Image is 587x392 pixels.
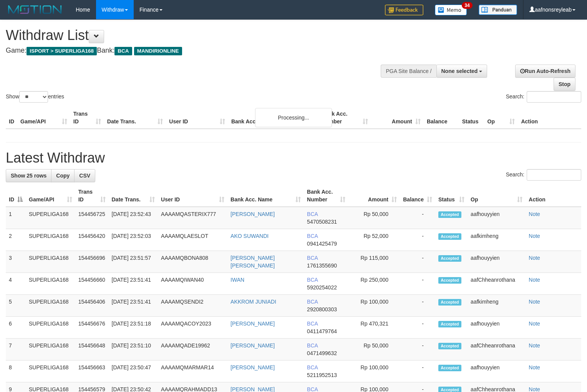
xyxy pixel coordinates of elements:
[230,255,275,269] a: [PERSON_NAME] [PERSON_NAME]
[436,65,488,78] button: None selected
[348,339,400,360] td: Rp 50,000
[348,295,400,317] td: Rp 100,000
[230,364,275,370] a: [PERSON_NAME]
[307,262,337,269] span: Copy 1761355690 to clipboard
[26,273,75,295] td: SUPERLIGA168
[348,273,400,295] td: Rp 250,000
[6,360,26,382] td: 8
[468,185,526,207] th: Op: activate to sort column ascending
[307,219,337,225] span: Copy 5470508231 to clipboard
[6,28,384,43] h1: Withdraw List
[307,350,337,356] span: Copy 0471499632 to clipboard
[158,360,227,382] td: AAAAMQMARMAR14
[6,91,64,103] label: Show entries
[529,233,540,239] a: Note
[400,317,435,339] td: -
[515,65,575,78] a: Run Auto-Refresh
[109,251,158,273] td: [DATE] 23:51:57
[348,360,400,382] td: Rp 100,000
[527,91,581,103] input: Search:
[400,273,435,295] td: -
[438,321,461,327] span: Accepted
[441,68,478,74] span: None selected
[109,360,158,382] td: [DATE] 23:50:47
[381,65,436,78] div: PGA Site Balance /
[75,251,109,273] td: 154456696
[400,229,435,251] td: -
[6,107,17,129] th: ID
[6,150,581,166] h1: Latest Withdraw
[348,207,400,229] td: Rp 50,000
[529,211,540,217] a: Note
[26,339,75,360] td: SUPERLIGA168
[75,317,109,339] td: 154456676
[438,299,461,306] span: Accepted
[11,173,46,179] span: Show 25 rows
[307,342,318,349] span: BCA
[26,207,75,229] td: SUPERLIGA168
[230,321,275,327] a: [PERSON_NAME]
[158,229,227,251] td: AAAAMQLAESLOT
[529,255,540,261] a: Note
[400,251,435,273] td: -
[529,299,540,305] a: Note
[6,207,26,229] td: 1
[307,328,337,334] span: Copy 0411479764 to clipboard
[255,108,332,127] div: Processing...
[307,277,318,283] span: BCA
[484,107,518,129] th: Op
[400,207,435,229] td: -
[468,229,526,251] td: aafkimheng
[518,107,581,129] th: Action
[158,317,227,339] td: AAAAMQACOY2023
[79,173,90,179] span: CSV
[26,360,75,382] td: SUPERLIGA168
[400,185,435,207] th: Balance: activate to sort column ascending
[527,169,581,181] input: Search:
[438,343,461,349] span: Accepted
[26,185,75,207] th: Game/API: activate to sort column ascending
[348,251,400,273] td: Rp 115,000
[6,317,26,339] td: 6
[318,107,371,129] th: Bank Acc. Number
[75,360,109,382] td: 154456663
[26,317,75,339] td: SUPERLIGA168
[230,277,244,283] a: IWAN
[400,339,435,360] td: -
[307,255,318,261] span: BCA
[307,364,318,370] span: BCA
[230,342,275,349] a: [PERSON_NAME]
[438,365,461,371] span: Accepted
[109,295,158,317] td: [DATE] 23:51:41
[348,229,400,251] td: Rp 52,000
[75,273,109,295] td: 154456660
[468,295,526,317] td: aafkimheng
[554,78,575,91] a: Stop
[74,169,95,182] a: CSV
[307,284,337,291] span: Copy 5920254022 to clipboard
[385,5,423,15] img: Feedback.jpg
[307,211,318,217] span: BCA
[6,47,384,55] h4: Game: Bank:
[468,360,526,382] td: aafhouyyien
[506,91,581,103] label: Search:
[435,5,467,15] img: Button%20Memo.svg
[230,233,269,239] a: AKO SUWANDI
[75,185,109,207] th: Trans ID: activate to sort column ascending
[75,295,109,317] td: 154456406
[158,207,227,229] td: AAAAMQASTERIX777
[307,306,337,312] span: Copy 2920800303 to clipboard
[424,107,459,129] th: Balance
[468,207,526,229] td: aafhouyyien
[6,251,26,273] td: 3
[468,251,526,273] td: aafhouyyien
[529,342,540,349] a: Note
[462,2,472,9] span: 34
[51,169,75,182] a: Copy
[19,91,48,103] select: Showentries
[6,169,51,182] a: Show 25 rows
[109,185,158,207] th: Date Trans.: activate to sort column ascending
[109,207,158,229] td: [DATE] 23:52:43
[506,169,581,181] label: Search:
[6,339,26,360] td: 7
